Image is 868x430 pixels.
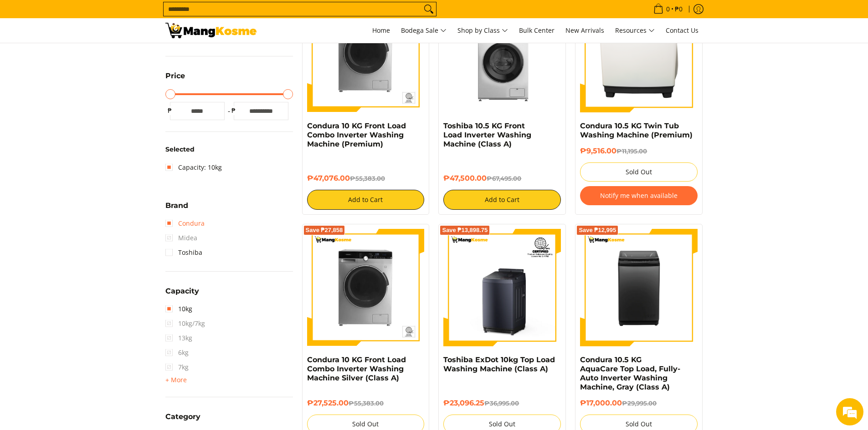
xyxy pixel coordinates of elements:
a: Condura 10 KG Front Load Combo Inverter Washing Machine (Premium) [307,121,406,148]
span: 7kg [165,360,189,374]
h6: ₱9,516.00 [580,147,698,156]
h6: ₱17,000.00 [580,399,698,408]
span: New Arrivals [565,26,604,35]
button: Notify me when available [580,186,698,205]
button: Sold Out [580,162,698,182]
span: Midea [165,231,197,245]
del: ₱55,383.00 [349,400,384,407]
a: Condura 10 KG Front Load Combo Inverter Washing Machine Silver (Class A) [307,355,406,382]
a: Bulk Center [514,18,559,43]
span: 0 [665,6,671,12]
span: Bodega Sale [401,25,447,36]
span: Save ₱27,858 [306,228,343,233]
a: Toshiba 10.5 KG Front Load Inverter Washing Machine (Class A) [443,121,531,148]
a: Home [368,18,395,43]
span: Category [165,413,200,420]
span: Save ₱13,898.75 [442,228,488,233]
a: Capacity: 10kg [165,160,222,175]
summary: Open [165,413,200,427]
summary: Open [165,202,188,216]
a: New Arrivals [561,18,609,43]
span: Contact Us [666,26,699,35]
a: Contact Us [661,18,703,43]
span: ₱0 [673,6,684,12]
img: Condura 10 KG Front Load Combo Inverter Washing Machine Silver (Class A) [307,229,425,346]
span: ₱ [229,106,238,115]
h6: ₱27,525.00 [307,399,425,408]
del: ₱36,995.00 [484,400,519,407]
span: ₱ [165,106,175,115]
a: Condura [165,216,205,231]
a: 10kg [165,302,192,316]
a: Condura 10.5 KG AquaCare Top Load, Fully-Auto Inverter Washing Machine, Gray (Class A) [580,355,680,391]
span: • [651,4,685,14]
span: 13kg [165,331,192,345]
h6: ₱23,096.25 [443,399,561,408]
del: ₱11,195.00 [616,147,647,155]
textarea: Type your message and hit 'Enter' [5,248,174,280]
a: Resources [611,18,659,43]
span: Shop by Class [457,25,508,36]
summary: Open [165,374,187,385]
img: Condura 10.5 KG AquaCare Top Load, Fully-Auto Inverter Washing Machine, Gray (Class A) [580,229,698,346]
del: ₱67,495.00 [487,175,521,182]
span: We're online! [53,115,126,207]
img: Toshiba ExDot 10kg Top Load Washing Machine (Class A) [443,229,561,346]
h6: Selected [165,146,293,154]
span: Resources [615,25,655,36]
h6: ₱47,500.00 [443,174,561,183]
span: Brand [165,202,188,209]
span: Capacity [165,288,199,295]
span: Home [372,26,390,35]
del: ₱29,995.00 [622,400,657,407]
span: 10kg/7kg [165,316,205,331]
a: Shop by Class [453,18,513,43]
h6: ₱47,076.00 [307,174,425,183]
summary: Open [165,72,185,86]
a: Toshiba [165,245,202,260]
span: + More [165,376,187,384]
del: ₱55,383.00 [350,175,385,182]
span: Bulk Center [519,26,555,35]
a: Condura 10.5 KG Twin Tub Washing Machine (Premium) [580,121,693,139]
div: Minimize live chat window [149,5,171,26]
span: Price [165,72,185,80]
button: Search [421,2,436,16]
button: Add to Cart [443,190,561,210]
nav: Main Menu [266,18,703,43]
div: Chat with us now [47,51,153,63]
summary: Open [165,288,199,302]
a: Toshiba ExDot 10kg Top Load Washing Machine (Class A) [443,355,555,373]
span: 6kg [165,345,189,360]
span: Save ₱12,995 [579,228,616,233]
img: Washing Machines l Mang Kosme: Home Appliances Warehouse Sale Partner [165,23,257,38]
a: Bodega Sale [396,18,451,43]
button: Add to Cart [307,190,425,210]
